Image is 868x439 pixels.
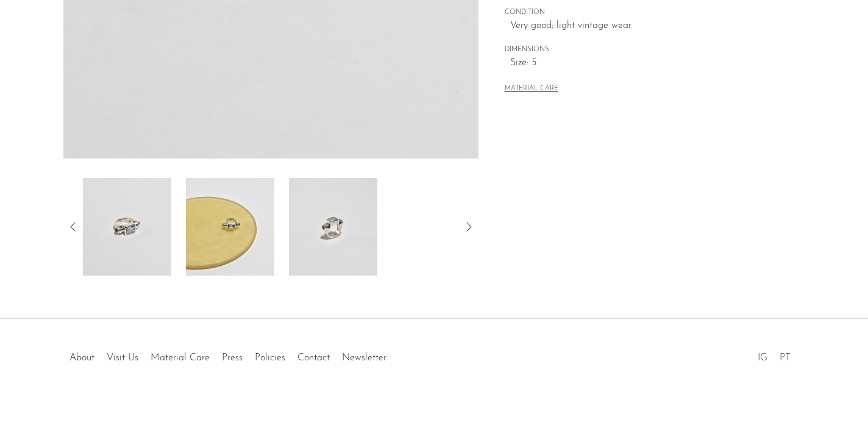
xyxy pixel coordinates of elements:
[505,7,779,18] span: CONDITION
[505,45,779,55] span: DIMENSIONS
[510,18,779,34] span: Very good; light vintage wear.
[780,353,791,363] a: PT
[151,353,210,363] a: Material Care
[83,178,171,276] img: Topaz Ruby Citrine Ring
[186,178,274,276] img: Topaz Ruby Citrine Ring
[63,343,393,366] ul: Quick links
[107,353,138,363] a: Visit Us
[510,55,779,71] span: Size: 5
[752,343,797,366] ul: Social Medias
[222,353,243,363] a: Press
[505,85,558,94] button: MATERIAL CARE
[255,353,285,363] a: Policies
[297,353,330,363] a: Contact
[69,353,94,363] a: About
[289,178,377,276] img: Topaz Ruby Citrine Ring
[758,353,767,363] a: IG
